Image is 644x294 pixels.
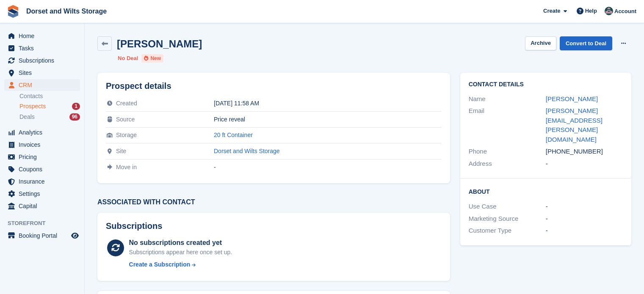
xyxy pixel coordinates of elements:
div: Address [469,159,546,169]
span: Storage [116,132,137,138]
div: - [546,202,623,212]
h2: [PERSON_NAME] [117,38,202,49]
a: menu [4,126,80,138]
div: Subscriptions appear here once set up. [129,248,232,257]
span: Settings [19,188,69,200]
div: Create a Subscription [129,260,191,269]
a: menu [4,163,80,175]
span: Pricing [19,151,69,163]
div: Price reveal [214,116,442,123]
div: - [546,159,623,169]
span: Created [116,100,137,107]
li: No Deal [118,54,138,63]
span: CRM [19,79,69,91]
h2: About [469,187,623,195]
a: menu [4,230,80,242]
div: [DATE] 11:58 AM [214,100,442,107]
a: Create a Subscription [129,260,232,269]
span: Site [116,148,126,154]
div: - [214,164,442,170]
div: Marketing Source [469,214,546,224]
div: Phone [469,147,546,157]
span: Deals [19,113,35,121]
a: 20 ft Container [214,132,253,138]
a: menu [4,139,80,151]
span: Account [614,7,636,16]
a: menu [4,188,80,200]
span: Subscriptions [19,55,69,66]
img: Steph Chick [605,7,613,15]
span: Sites [19,67,69,79]
span: Storefront [8,219,84,228]
span: Source [116,116,135,123]
a: menu [4,151,80,163]
span: Analytics [19,126,69,138]
div: [PHONE_NUMBER] [546,147,623,157]
span: Capital [19,200,69,212]
h2: Prospect details [106,81,442,91]
div: Email [469,106,546,144]
span: Insurance [19,176,69,187]
div: - [546,214,623,224]
a: menu [4,42,80,54]
a: Convert to Deal [560,36,612,50]
img: stora-icon-8386f47178a22dfd0bd8f6a31ec36ba5ce8667c1dd55bd0f319d3a0aa187defe.svg [7,5,19,18]
h2: Subscriptions [106,221,442,231]
div: No subscriptions created yet [129,238,232,248]
button: Archive [525,36,556,50]
a: Preview store [70,231,80,241]
a: Dorset and Wilts Storage [23,4,110,18]
div: 96 [69,113,80,121]
span: Booking Portal [19,230,69,242]
span: Tasks [19,42,69,54]
span: Coupons [19,163,69,175]
h2: Contact Details [469,81,623,88]
div: Customer Type [469,226,546,236]
div: 1 [72,103,80,110]
a: Deals 96 [19,113,80,121]
div: Use Case [469,202,546,212]
a: menu [4,79,80,91]
a: menu [4,55,80,66]
a: menu [4,30,80,42]
span: Invoices [19,139,69,151]
a: Dorset and Wilts Storage [214,148,280,154]
li: New [141,54,163,63]
a: [PERSON_NAME] [546,95,598,102]
span: Home [19,30,69,42]
span: Create [543,7,560,15]
div: - [546,226,623,236]
a: menu [4,200,80,212]
h3: Associated with contact [97,198,450,206]
span: Move in [116,164,137,170]
div: Name [469,94,546,104]
a: menu [4,176,80,187]
a: Contacts [19,92,80,100]
span: Prospects [19,102,46,110]
a: [PERSON_NAME][EMAIL_ADDRESS][PERSON_NAME][DOMAIN_NAME] [546,107,603,143]
a: Prospects 1 [19,102,80,111]
span: Help [585,7,597,15]
a: menu [4,67,80,79]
